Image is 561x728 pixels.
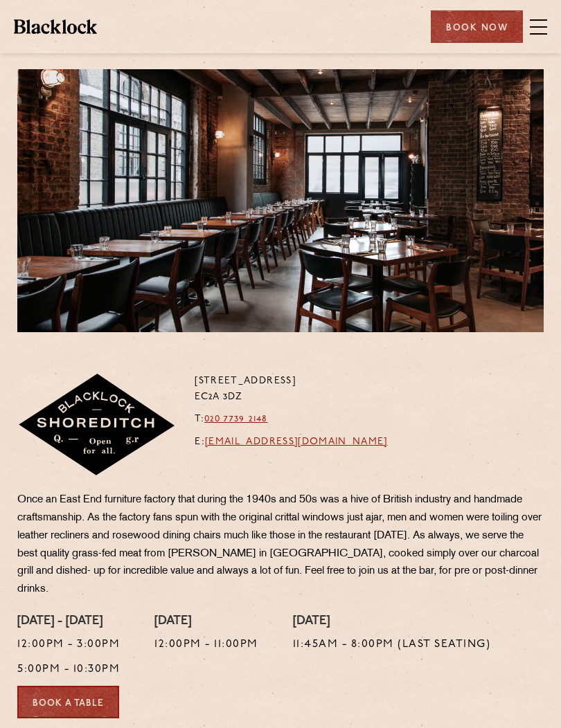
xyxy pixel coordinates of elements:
[17,491,544,599] p: Once an East End furniture factory that during the 1940s and 50s was a hive of British industry a...
[195,435,388,451] p: E:
[17,636,120,654] p: 12:00pm - 3:00pm
[154,636,258,654] p: 12:00pm - 11:00pm
[17,615,120,630] h4: [DATE] - [DATE]
[195,412,388,428] p: T:
[14,19,97,33] img: BL_Textured_Logo-footer-cropped.svg
[431,10,523,43] div: Book Now
[17,374,177,477] img: Shoreditch-stamp-v2-default.svg
[205,437,388,447] a: [EMAIL_ADDRESS][DOMAIN_NAME]
[293,615,491,630] h4: [DATE]
[195,374,388,405] p: [STREET_ADDRESS] EC2A 3DZ
[204,414,268,424] a: 020 7739 2148
[293,636,491,654] p: 11:45am - 8:00pm (Last seating)
[17,661,120,679] p: 5:00pm - 10:30pm
[17,686,119,718] a: Book a Table
[154,615,258,630] h4: [DATE]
